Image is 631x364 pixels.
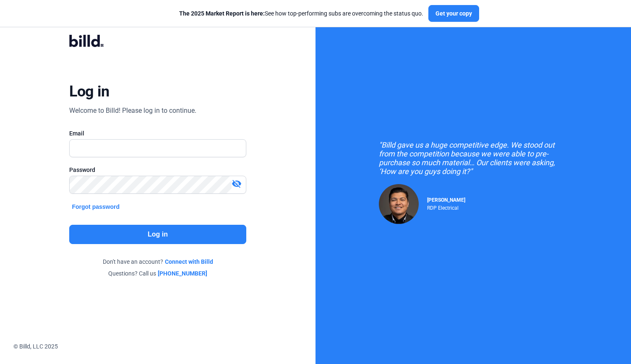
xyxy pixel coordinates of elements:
[69,257,246,266] div: Don't have an account?
[179,10,265,17] span: The 2025 Market Report is here:
[379,184,419,224] img: Raul Pacheco
[165,257,213,266] a: Connect with Billd
[428,5,479,22] button: Get your copy
[158,269,207,278] a: [PHONE_NUMBER]
[69,269,246,278] div: Questions? Call us
[69,166,246,174] div: Password
[69,129,246,138] div: Email
[179,9,423,18] div: See how top-performing subs are overcoming the status quo.
[69,202,122,211] button: Forgot password
[379,140,568,176] div: "Billd gave us a huge competitive edge. We stood out from the competition because we were able to...
[232,179,242,189] mat-icon: visibility_off
[427,203,465,211] div: RDP Electrical
[69,82,109,101] div: Log in
[69,225,246,244] button: Log in
[427,197,465,203] span: [PERSON_NAME]
[69,106,196,116] div: Welcome to Billd! Please log in to continue.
